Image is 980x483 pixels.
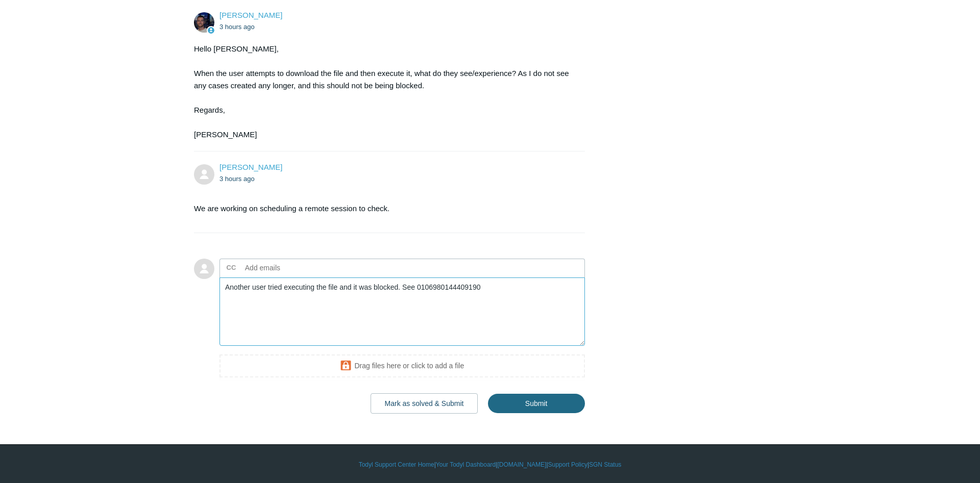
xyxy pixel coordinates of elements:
div: | | | | [194,460,786,469]
time: 09/25/2025, 13:16 [219,23,255,31]
span: Thomas Bickford [219,163,282,171]
a: Todyl Support Center Home [359,460,434,469]
div: Hello [PERSON_NAME], When the user attempts to download the file and then execute it, what do the... [194,43,575,141]
p: We are working on scheduling a remote session to check. [194,202,575,215]
a: Support Policy [548,460,587,469]
a: [DOMAIN_NAME] [497,460,546,469]
input: Submit [488,394,585,413]
time: 09/25/2025, 13:17 [219,175,255,183]
a: SGN Status [589,460,621,469]
textarea: Add your reply [219,277,585,346]
label: CC [227,260,236,275]
button: Mark as solved & Submit [371,393,478,414]
a: Your Todyl Dashboard [436,460,496,469]
span: Connor Davis [219,11,282,19]
a: [PERSON_NAME] [219,163,282,171]
input: Add emails [241,260,351,275]
a: [PERSON_NAME] [219,11,282,19]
